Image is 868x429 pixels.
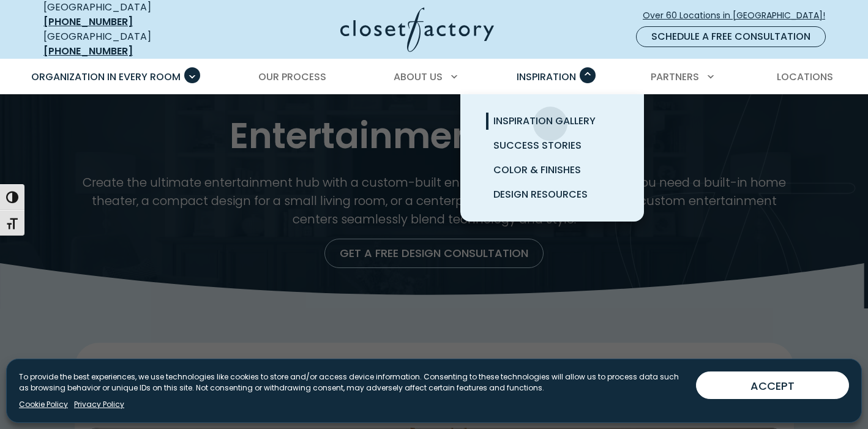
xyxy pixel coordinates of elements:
span: Our Process [258,70,326,84]
p: To provide the best experiences, we use technologies like cookies to store and/or access device i... [19,371,686,394]
ul: Inspiration submenu [460,94,644,222]
span: Inspiration Gallery [493,114,596,128]
img: Closet Factory Logo [340,7,494,52]
span: Over 60 Locations in [GEOGRAPHIC_DATA]! [643,9,835,22]
div: [GEOGRAPHIC_DATA] [43,29,221,59]
span: Organization in Every Room [31,70,181,84]
span: Success Stories [493,138,582,152]
span: About Us [394,70,443,84]
span: Design Resources [493,187,588,201]
a: Schedule a Free Consultation [636,26,826,47]
a: [PHONE_NUMBER] [43,15,133,29]
a: Over 60 Locations in [GEOGRAPHIC_DATA]! [642,5,836,26]
span: Partners [651,70,699,84]
a: Privacy Policy [74,399,124,410]
span: Locations [777,70,833,84]
button: ACCEPT [696,371,849,399]
span: Inspiration [517,70,576,84]
a: Cookie Policy [19,399,68,410]
span: Color & Finishes [493,163,581,177]
a: [PHONE_NUMBER] [43,44,133,58]
nav: Primary Menu [23,60,845,94]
